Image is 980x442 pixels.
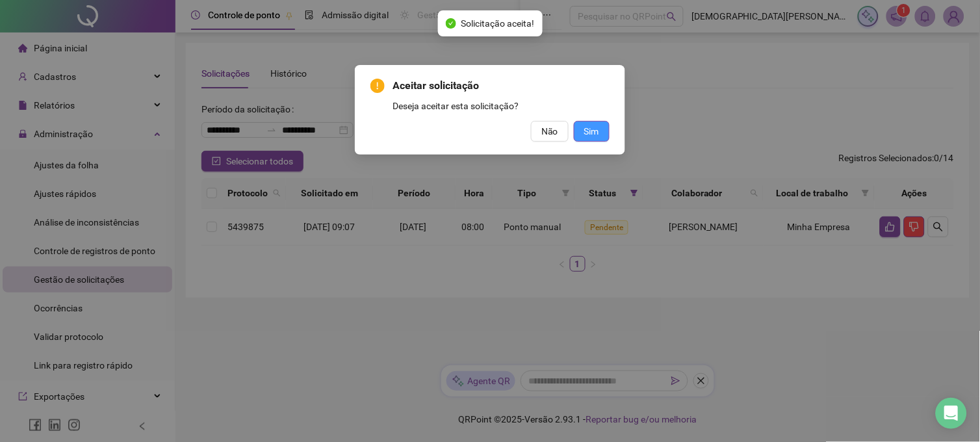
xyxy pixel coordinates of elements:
span: check-circle [446,18,456,29]
button: Não [531,121,569,142]
span: Sim [584,124,599,138]
div: Deseja aceitar esta solicitação? [393,99,610,113]
span: Solicitação aceita! [461,16,535,31]
div: Open Intercom Messenger [936,398,967,429]
span: Não [541,124,558,138]
span: Aceitar solicitação [393,78,610,94]
button: Sim [574,121,610,142]
span: exclamation-circle [370,79,385,93]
